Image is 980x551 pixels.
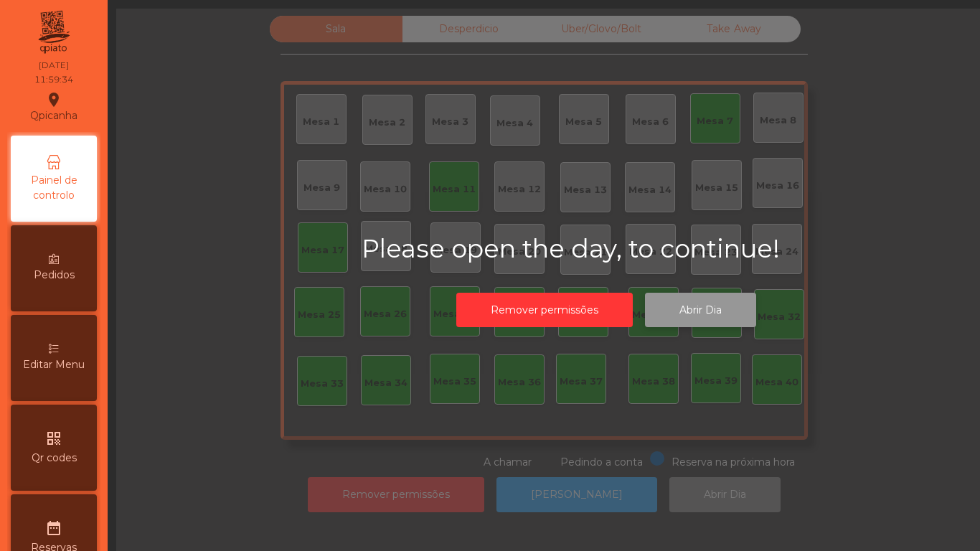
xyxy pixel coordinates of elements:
span: Pedidos [34,268,75,283]
h2: Please open the day, to continue! [362,234,852,264]
div: Qpicanha [30,89,77,125]
button: Abrir Dia [645,293,756,328]
i: location_on [45,91,62,108]
span: Qr codes [32,451,77,466]
i: date_range [45,519,62,537]
img: qpiato [36,7,71,57]
span: Editar Menu [23,357,85,372]
div: [DATE] [39,59,69,72]
button: Remover permissões [456,293,633,328]
i: qr_code [45,430,62,447]
div: 11:59:34 [34,73,73,86]
span: Painel de controlo [14,173,93,203]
